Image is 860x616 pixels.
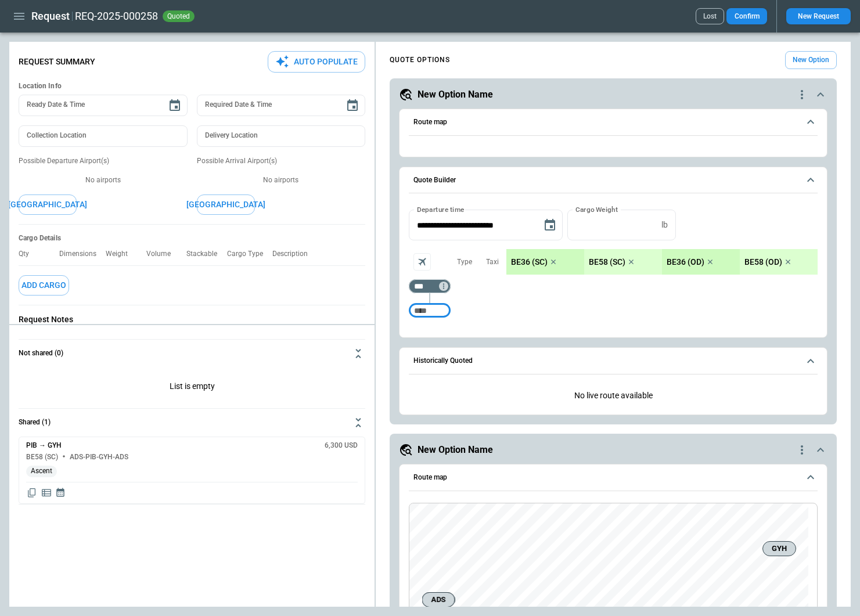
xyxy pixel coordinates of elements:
[19,82,365,91] h6: Location Info
[538,214,562,237] button: Choose date, selected date is Aug 22, 2025
[19,57,95,67] p: Request Summary
[31,9,70,23] h1: Request
[19,250,38,258] p: Qty
[786,8,851,24] button: New Request
[325,442,358,449] h6: 6,300 USD
[19,315,365,325] p: Request Notes
[19,175,188,185] p: No airports
[413,118,447,126] h6: Route map
[413,253,431,271] span: Aircraft selection
[70,453,128,461] h6: ADS-PIB-GYH-ADS
[399,88,827,102] button: New Option Namequote-option-actions
[795,88,809,102] div: quote-option-actions
[575,204,618,214] label: Cargo Weight
[418,88,493,101] h5: New Option Name
[19,409,365,437] button: Shared (1)
[26,487,38,499] span: Copy quote content
[163,94,186,117] button: Choose date
[418,444,493,456] h5: New Option Name
[785,51,837,69] button: New Option
[19,368,365,408] p: List is empty
[457,257,472,267] p: Type
[409,348,818,374] button: Historically Quoted
[19,340,365,368] button: Not shared (0)
[409,210,818,323] div: Quote Builder
[19,234,365,243] h6: Cargo Details
[75,9,158,23] h2: REQ-2025-000258
[409,381,818,410] div: Historically Quoted
[409,304,451,318] div: Too short
[661,220,668,230] p: lb
[19,350,63,357] h6: Not shared (0)
[399,443,827,457] button: New Option Namequote-option-actions
[26,442,62,449] h6: PIB → GYH
[409,279,451,293] div: Too short
[795,443,809,457] div: quote-option-actions
[268,51,365,73] button: Auto Populate
[667,257,704,267] p: BE36 (OD)
[413,357,473,365] h6: Historically Quoted
[19,275,69,296] button: Add Cargo
[589,257,625,267] p: BE58 (SC)
[511,257,548,267] p: BE36 (SC)
[59,250,106,258] p: Dimensions
[106,250,137,258] p: Weight
[186,250,226,258] p: Stackable
[486,257,499,267] p: Taxi
[26,453,58,461] h6: BE58 (SC)
[272,250,317,258] p: Description
[417,204,465,214] label: Departure time
[227,250,272,258] p: Cargo Type
[165,12,192,20] span: quoted
[146,250,180,258] p: Volume
[409,464,818,491] button: Route map
[744,257,782,267] p: BE58 (OD)
[409,381,818,410] p: No live route available
[409,167,818,194] button: Quote Builder
[390,57,450,63] h4: QUOTE OPTIONS
[506,249,818,275] div: scrollable content
[19,368,365,408] div: Not shared (0)
[41,487,52,499] span: Display detailed quote content
[197,194,255,215] button: [GEOGRAPHIC_DATA]
[26,467,57,475] span: Ascent
[55,487,66,499] span: Display quote schedule
[19,437,365,504] div: Not shared (0)
[19,419,51,426] h6: Shared (1)
[197,175,366,185] p: No airports
[197,156,366,166] p: Possible Arrival Airport(s)
[341,94,364,117] button: Choose date
[768,543,791,554] span: GYH
[409,109,818,136] button: Route map
[19,194,77,215] button: [GEOGRAPHIC_DATA]
[726,8,767,24] button: Confirm
[696,8,724,24] button: Lost
[413,176,456,184] h6: Quote Builder
[413,474,447,481] h6: Route map
[19,156,188,166] p: Possible Departure Airport(s)
[427,594,450,606] span: ADS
